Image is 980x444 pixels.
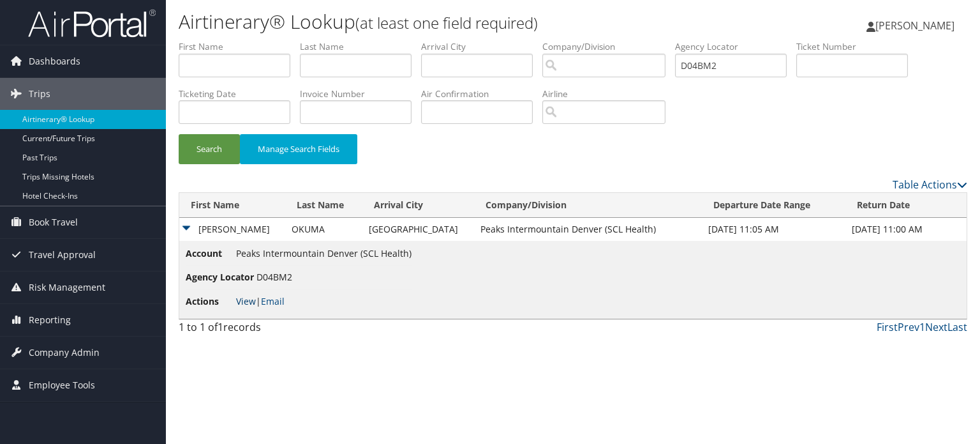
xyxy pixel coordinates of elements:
[240,134,357,164] button: Manage Search Fields
[362,218,474,241] td: [GEOGRAPHIC_DATA]
[261,295,285,307] a: Email
[256,271,292,283] span: D04BM2
[218,320,223,334] span: 1
[179,88,300,100] label: Ticketing Date
[300,88,421,100] label: Invoice Number
[355,12,538,33] small: (at least one field required)
[29,272,105,303] span: Risk Management
[474,218,702,241] td: Peaks Intermountain Denver (SCL Health)
[236,247,412,259] span: Peaks Intermountain Denver (SCL Health)
[186,295,234,309] span: Actions
[29,45,80,77] span: Dashboards
[875,19,954,33] span: [PERSON_NAME]
[866,6,967,45] a: [PERSON_NAME]
[179,134,240,164] button: Search
[474,193,702,218] th: Company/Division
[675,40,796,53] label: Agency Locator
[29,304,71,336] span: Reporting
[179,8,704,35] h1: Airtinerary® Lookup
[542,88,675,100] label: Airline
[285,218,362,241] td: OKUMA
[28,8,156,38] img: airportal-logo.png
[421,40,542,53] label: Arrival City
[29,337,100,369] span: Company Admin
[947,320,967,334] a: Last
[29,239,96,271] span: Travel Approval
[702,218,845,241] td: [DATE] 11:05 AM
[542,40,675,53] label: Company/Division
[300,40,421,53] label: Last Name
[796,40,917,53] label: Ticket Number
[186,270,254,284] span: Agency Locator
[702,193,845,218] th: Departure Date Range: activate to sort column ascending
[29,206,78,238] span: Book Travel
[925,320,947,334] a: Next
[179,40,300,53] label: First Name
[285,193,362,218] th: Last Name: activate to sort column ascending
[421,88,542,100] label: Air Confirmation
[845,218,967,241] td: [DATE] 11:00 AM
[179,319,362,341] div: 1 to 1 of records
[919,320,925,334] a: 1
[186,247,234,261] span: Account
[236,295,285,307] span: |
[877,320,898,334] a: First
[29,369,95,401] span: Employee Tools
[362,193,474,218] th: Arrival City: activate to sort column ascending
[179,218,285,241] td: [PERSON_NAME]
[179,193,285,218] th: First Name: activate to sort column ascending
[845,193,967,218] th: Return Date: activate to sort column ascending
[893,178,967,192] a: Table Actions
[898,320,919,334] a: Prev
[29,78,50,110] span: Trips
[236,295,256,307] a: View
